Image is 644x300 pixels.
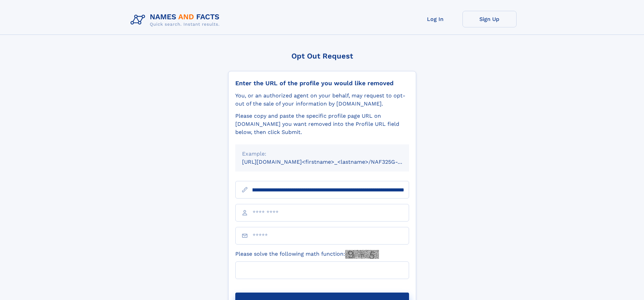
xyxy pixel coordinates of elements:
[242,159,422,165] small: [URL][DOMAIN_NAME]<firstname>_<lastname>/NAF325G-xxxxxxxx
[235,112,409,136] div: Please copy and paste the specific profile page URL on [DOMAIN_NAME] you want removed into the Pr...
[235,92,409,108] div: You, or an authorized agent on your behalf, may request to opt-out of the sale of your informatio...
[128,11,225,29] img: Logo Names and Facts
[408,11,462,27] a: Log In
[228,52,416,60] div: Opt Out Request
[242,150,402,158] div: Example:
[235,250,379,259] label: Please solve the following math function:
[462,11,517,27] a: Sign Up
[235,79,409,87] div: Enter the URL of the profile you would like removed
